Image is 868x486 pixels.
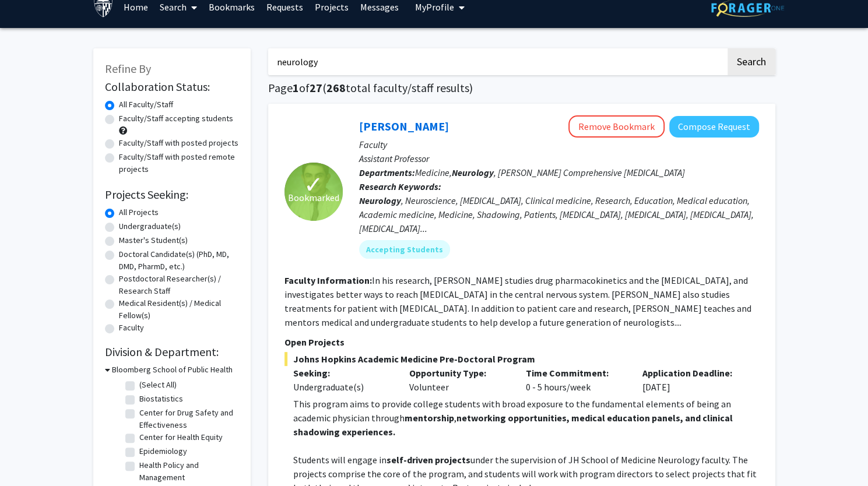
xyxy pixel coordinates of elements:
strong: networking opportunities, medical education panels, and clinical shadowing experiences. [293,412,733,438]
b: Neurology [452,167,494,178]
label: All Faculty/Staff [119,98,173,111]
span: 1 [293,80,299,95]
label: Faculty/Staff with posted remote projects [119,151,239,175]
div: Undergraduate(s) [293,380,392,394]
p: Seeking: [293,366,392,380]
b: Departments: [359,167,415,178]
strong: self-driven projects [386,454,470,466]
div: Volunteer [400,366,517,394]
p: Application Deadline: [642,366,742,380]
label: Biostatistics [139,393,183,405]
span: 268 [326,80,346,95]
label: Faculty/Staff accepting students [119,112,233,125]
strong: mentorship [405,412,454,424]
label: Master's Student(s) [119,234,188,246]
h2: Collaboration Status: [105,80,239,94]
p: Opportunity Type: [409,366,508,380]
label: Faculty/Staff with posted projects [119,137,238,149]
span: ✓ [304,179,324,191]
button: Compose Request to Carlos Romo [669,116,759,138]
b: Neurology [359,195,401,206]
span: Medicine, , [PERSON_NAME] Comprehensive [MEDICAL_DATA] [415,167,685,178]
h3: Bloomberg School of Public Health [112,364,233,376]
input: Search Keywords [268,48,726,75]
b: Faculty Information: [284,274,372,286]
span: My Profile [415,1,454,13]
button: Remove Bookmark [568,115,665,138]
label: Undergraduate(s) [119,220,181,233]
div: [DATE] [634,366,750,394]
span: 27 [310,80,322,95]
label: (Select All) [139,379,177,391]
button: Search [728,48,775,75]
p: Faculty [359,138,759,152]
iframe: Chat [9,434,50,477]
h2: Projects Seeking: [105,188,239,202]
div: , Neuroscience, [MEDICAL_DATA], Clinical medicine, Research, Education, Medical education, Academ... [359,193,759,235]
label: Health Policy and Management [139,459,236,484]
fg-read-more: In his research, [PERSON_NAME] studies drug pharmacokinetics and the [MEDICAL_DATA], and investig... [284,274,751,328]
p: Time Commitment: [526,366,625,380]
p: This program aims to provide college students with broad exposure to the fundamental elements of ... [293,397,759,439]
p: Assistant Professor [359,152,759,165]
a: [PERSON_NAME] [359,119,449,133]
label: All Projects [119,206,159,219]
h2: Division & Department: [105,345,239,359]
p: Open Projects [284,335,759,349]
label: Center for Drug Safety and Effectiveness [139,407,236,431]
h1: Page of ( total faculty/staff results) [268,81,775,95]
label: Center for Health Equity [139,431,223,443]
span: Bookmarked [288,191,339,205]
span: Refine By [105,61,151,76]
label: Medical Resident(s) / Medical Fellow(s) [119,297,239,322]
b: Research Keywords: [359,181,441,192]
label: Postdoctoral Researcher(s) / Research Staff [119,273,239,297]
label: Faculty [119,322,144,334]
label: Doctoral Candidate(s) (PhD, MD, DMD, PharmD, etc.) [119,248,239,273]
mat-chip: Accepting Students [359,240,450,259]
label: Epidemiology [139,445,187,457]
div: 0 - 5 hours/week [517,366,634,394]
span: Johns Hopkins Academic Medicine Pre-Doctoral Program [284,352,759,366]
